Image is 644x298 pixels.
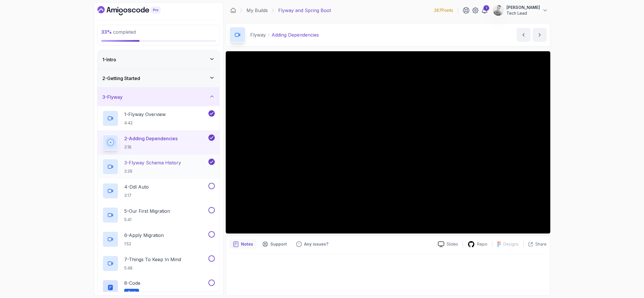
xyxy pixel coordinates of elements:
[493,5,504,16] img: user profile image
[98,88,219,106] button: 3-Flyway
[229,240,257,249] button: notes button
[483,5,489,11] div: 1
[447,241,458,247] p: Slides
[124,183,149,190] p: 4 - Ddl Auto
[124,232,164,239] p: 6 - Apply Migration
[477,241,487,247] p: Repo
[503,241,519,247] p: Designs
[533,28,547,42] button: next content
[523,241,547,247] button: Share
[259,240,290,249] button: Support button
[124,168,181,174] p: 3:39
[128,290,135,295] span: Text
[102,134,215,151] button: 2-Adding Dependencies3:18
[102,231,215,247] button: 6-Apply Migration1:52
[506,10,540,16] p: Tech Lead
[101,29,136,35] span: completed
[124,193,149,198] p: 3:17
[102,56,116,63] h3: 1 - Intro
[124,241,164,247] p: 1:52
[246,7,268,14] a: My Builds
[102,75,140,82] h3: 2 - Getting Started
[517,28,530,42] button: previous content
[463,241,492,248] a: Repo
[102,94,123,100] h3: 3 - Flyway
[98,69,219,88] button: 2-Getting Started
[97,6,174,15] a: Dashboard
[293,240,332,249] button: Feedback button
[98,50,219,69] button: 1-Intro
[434,7,453,13] p: 287 Points
[241,241,253,247] p: Notes
[250,31,266,38] p: Flyway
[226,51,550,234] iframe: 2 - Adding Dependencies
[304,241,328,247] p: Any issues?
[270,241,287,247] p: Support
[124,120,166,126] p: 4:42
[102,183,215,199] button: 4-Ddl Auto3:17
[102,159,215,175] button: 3-Flyway Schema History3:39
[124,159,181,166] p: 3 - Flyway Schema History
[272,31,319,38] p: Adding Dependencies
[230,7,236,13] a: Dashboard
[124,217,170,223] p: 5:41
[124,208,170,215] p: 5 - Our First Migration
[493,5,548,16] button: user profile image[PERSON_NAME]Tech Lead
[124,135,178,142] p: 2 - Adding Dependencies
[102,110,215,126] button: 1-Flyway Overview4:42
[102,207,215,223] button: 5-Our First Migration5:41
[535,241,547,247] p: Share
[433,241,463,247] a: Slides
[124,280,140,286] p: 8 - Code
[506,5,540,10] p: [PERSON_NAME]
[124,144,178,150] p: 3:18
[124,111,166,118] p: 1 - Flyway Overview
[481,7,488,14] a: 1
[124,256,181,263] p: 7 - Things To Keep In Mind
[102,255,215,272] button: 7-Things To Keep In Mind5:48
[101,29,112,35] span: 33 %
[278,7,331,14] p: Flyway and Spring Boot
[124,265,181,271] p: 5:48
[102,280,215,296] button: 8-CodeText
